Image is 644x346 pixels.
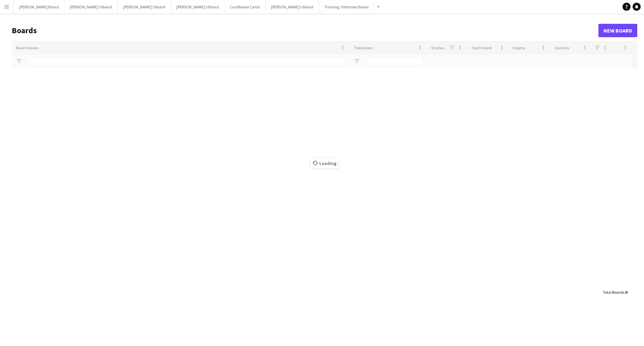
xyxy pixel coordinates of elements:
span: 0 [625,290,627,295]
button: [PERSON_NAME]'s Board [64,0,118,13]
button: Cauliflower Cards [224,0,266,13]
span: Total Boards [603,290,624,295]
button: [PERSON_NAME]'s Board [118,0,171,13]
button: [PERSON_NAME] Board [14,0,64,13]
button: [PERSON_NAME]'s Board [171,0,224,13]
button: [PERSON_NAME]'s Board [266,0,319,13]
h1: Boards [12,25,598,36]
a: New Board [598,24,637,37]
span: Loading [311,158,338,168]
button: Training / Interview Board [319,0,374,13]
div: : [603,286,627,299]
